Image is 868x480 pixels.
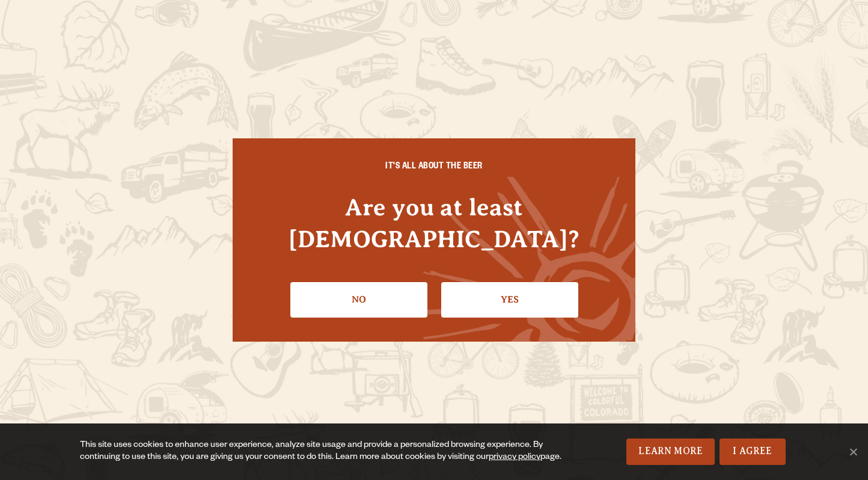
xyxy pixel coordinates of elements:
h4: Are you at least [DEMOGRAPHIC_DATA]? [257,191,611,255]
h6: IT'S ALL ABOUT THE BEER [257,162,611,173]
a: No [290,282,427,317]
a: privacy policy [489,453,540,463]
a: Confirm I'm 21 or older [441,282,578,317]
span: No [847,446,859,458]
div: This site uses cookies to enhance user experience, analyze site usage and provide a personalized ... [80,440,564,464]
a: Learn More [626,438,715,465]
a: I Agree [720,438,786,465]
